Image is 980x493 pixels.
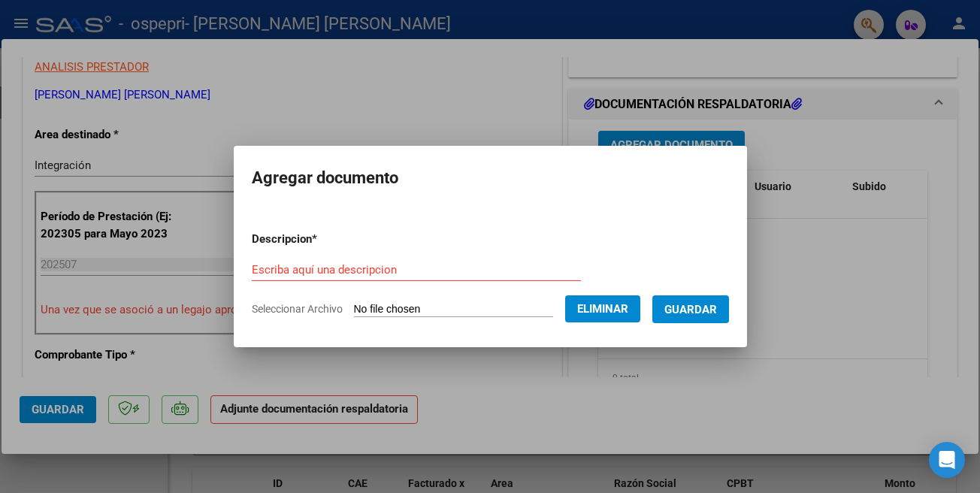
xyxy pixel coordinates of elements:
h2: Agregar documento [252,164,729,192]
span: Guardar [664,303,717,316]
span: Seleccionar Archivo [252,303,343,315]
span: Eliminar [577,302,628,316]
button: Eliminar [565,295,640,322]
button: Guardar [652,295,729,323]
p: Descripcion [252,231,395,248]
div: Open Intercom Messenger [929,442,965,478]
